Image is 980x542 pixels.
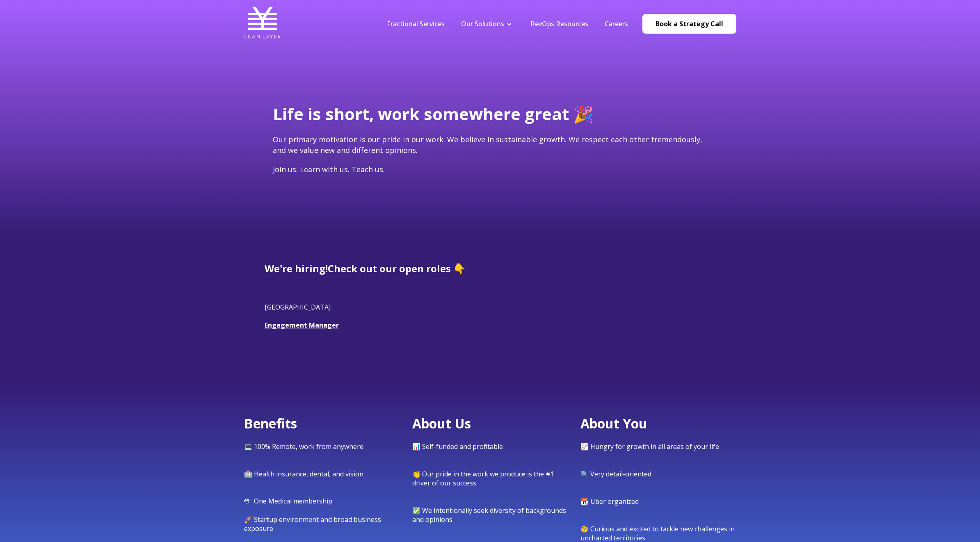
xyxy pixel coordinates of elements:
[580,442,719,451] span: 📈 Hungry for growth in all areas of your life
[265,321,339,330] a: Engagement Manager
[580,497,639,506] span: 📆 Uber organized
[273,164,385,174] span: Join us. Learn with us. Teach us.
[580,469,651,478] span: 🔍 Very detail-oriented
[412,506,566,524] span: ✅ We intentionally seek diversity of backgrounds and opinions
[273,134,702,155] span: Our primary motivation is our pride in our work. We believe in sustainable growth. We respect eac...
[244,496,332,506] span: ⛑ One Medical membership
[244,442,363,451] span: 💻 100% Remote, work from anywhere
[244,469,363,478] span: 🏥 Health insurance, dental, and vision
[605,19,628,28] a: Careers
[273,102,594,125] span: Life is short, work somewhere great 🎉
[412,414,471,432] span: About Us
[265,262,328,275] span: We're hiring!
[379,19,636,28] div: Navigation Menu
[580,414,647,432] span: About You
[244,515,381,533] span: 🚀 Startup environment and broad business exposure
[461,19,504,28] a: Our Solutions
[244,4,281,41] img: Lean Layer Logo
[244,414,297,432] span: Benefits
[642,14,736,34] a: Book a Strategy Call
[265,303,331,312] span: [GEOGRAPHIC_DATA]
[412,442,503,451] span: 📊 Self-funded and profitable
[328,262,466,275] span: Check out our open roles 👇
[530,19,588,28] a: RevOps Resources
[412,469,554,487] span: 👏 Our pride in the work we produce is the #1 driver of our success
[387,19,445,28] a: Fractional Services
